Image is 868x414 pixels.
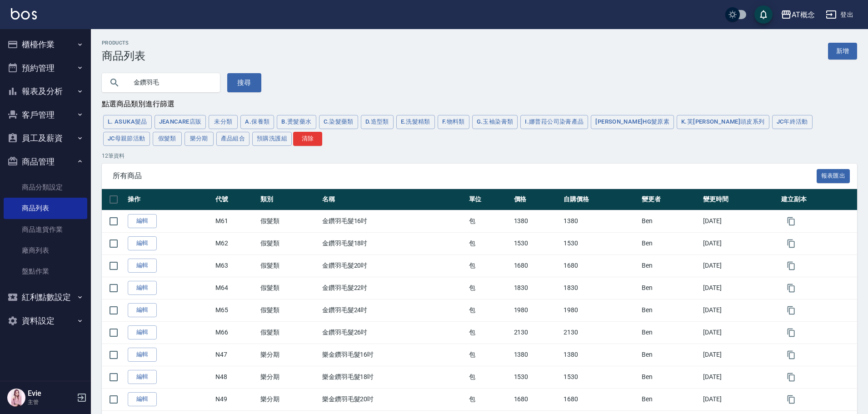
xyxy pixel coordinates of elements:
td: Ben [639,232,701,254]
td: 2130 [512,321,561,344]
td: [DATE] [701,254,779,277]
td: Ben [639,388,701,410]
button: D.造型類 [361,115,394,129]
button: AT概念 [777,5,818,24]
td: 包 [467,344,512,366]
a: 盤點作業 [4,261,87,282]
td: 1830 [561,277,639,299]
td: 包 [467,299,512,321]
button: 報表匯出 [817,169,850,183]
button: B.燙髮藥水 [277,115,316,129]
td: 1680 [512,388,561,410]
td: Ben [639,321,701,344]
td: [DATE] [701,277,779,299]
a: 編輯 [128,325,157,339]
a: 商品進貨作業 [4,219,87,240]
a: 編輯 [128,392,157,406]
td: 1380 [512,210,561,232]
td: 包 [467,277,512,299]
td: 樂金鑽羽毛髮16吋 [320,344,467,366]
img: Person [7,389,25,407]
button: 預約管理 [4,56,87,80]
button: 樂分期 [185,132,214,146]
h2: Products [102,40,145,46]
a: 編輯 [128,259,157,273]
td: 假髮類 [258,254,319,277]
button: JC年終活動 [772,115,813,129]
a: 編輯 [128,281,157,295]
td: 包 [467,210,512,232]
td: M65 [213,299,258,321]
td: [DATE] [701,344,779,366]
td: [DATE] [701,299,779,321]
a: 商品分類設定 [4,177,87,198]
td: 1830 [512,277,561,299]
td: [DATE] [701,210,779,232]
td: Ben [639,299,701,321]
span: 所有商品 [113,171,817,180]
img: Logo [11,8,37,20]
th: 類別 [258,189,319,210]
td: N49 [213,388,258,410]
th: 建立副本 [779,189,857,210]
td: [DATE] [701,366,779,388]
td: 包 [467,388,512,410]
a: 報表匯出 [817,171,850,180]
td: M62 [213,232,258,254]
input: 搜尋關鍵字 [127,70,213,95]
th: 代號 [213,189,258,210]
button: E.洗髮精類 [396,115,435,129]
button: G.玉袖染膏類 [472,115,518,129]
a: 編輯 [128,214,157,228]
td: 1380 [512,344,561,366]
td: Ben [639,277,701,299]
button: save [754,5,773,24]
h3: 商品列表 [102,50,145,62]
td: N47 [213,344,258,366]
td: [DATE] [701,321,779,344]
h5: Evie [28,389,74,398]
td: M61 [213,210,258,232]
a: 編輯 [128,303,157,317]
td: 1380 [561,344,639,366]
td: 樂分期 [258,366,319,388]
button: 清除 [293,132,322,146]
td: 金鑽羽毛髮20吋 [320,254,467,277]
th: 操作 [125,189,213,210]
button: 員工及薪資 [4,126,87,150]
div: AT概念 [792,9,815,20]
button: K.芙[PERSON_NAME]頭皮系列 [677,115,769,129]
button: 未分類 [209,115,238,129]
td: [DATE] [701,388,779,410]
td: 包 [467,366,512,388]
button: 商品管理 [4,150,87,174]
button: 登出 [822,6,857,23]
td: 1530 [512,366,561,388]
td: 1980 [561,299,639,321]
td: 假髮類 [258,277,319,299]
p: 12 筆資料 [102,152,857,160]
td: 假髮類 [258,321,319,344]
td: 1530 [512,232,561,254]
button: C.染髮藥類 [319,115,358,129]
td: N48 [213,366,258,388]
td: 1680 [512,254,561,277]
a: 廠商列表 [4,240,87,261]
td: Ben [639,254,701,277]
button: JeanCare店販 [155,115,206,129]
td: 樂金鑽羽毛髮20吋 [320,388,467,410]
div: 點選商品類別進行篩選 [102,100,857,109]
td: Ben [639,366,701,388]
a: 新增 [828,43,857,60]
td: [DATE] [701,232,779,254]
p: 主管 [28,398,74,406]
button: A.保養類 [240,115,274,129]
button: F.物料類 [438,115,469,129]
button: 預購洗護組 [252,132,292,146]
td: 1530 [561,232,639,254]
td: 2130 [561,321,639,344]
td: 樂金鑽羽毛髮18吋 [320,366,467,388]
td: 金鑽羽毛髮16吋 [320,210,467,232]
td: 1680 [561,254,639,277]
td: 金鑽羽毛髮22吋 [320,277,467,299]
